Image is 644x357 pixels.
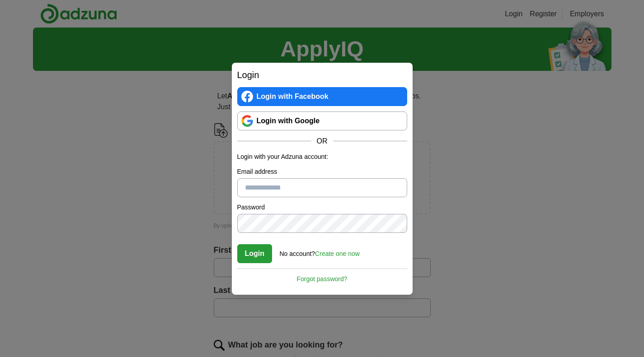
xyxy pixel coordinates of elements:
div: No account? [280,244,360,259]
a: Create one now [315,250,360,257]
p: Login with your Adzuna account: [237,152,407,162]
span: OR [311,136,333,147]
label: Password [237,203,407,212]
label: Email address [237,167,407,176]
a: Login with Google [237,111,407,130]
h2: Login [237,68,407,82]
a: Login with Facebook [237,87,407,106]
button: Login [237,244,273,263]
a: Forgot password? [237,269,407,284]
